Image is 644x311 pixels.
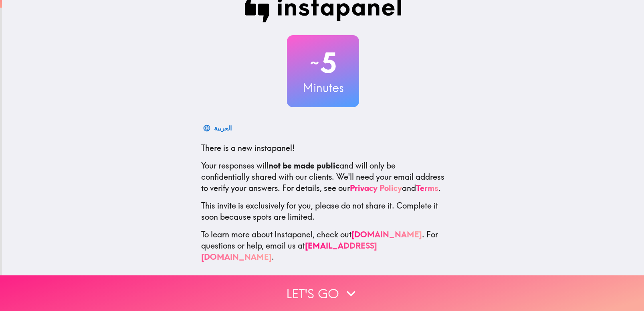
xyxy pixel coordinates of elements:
[351,229,422,239] a: [DOMAIN_NAME]
[287,79,359,96] h3: Minutes
[214,122,232,134] div: العربية
[287,46,359,79] h2: 5
[201,160,445,194] p: Your responses will and will only be confidentially shared with our clients. We'll need your emai...
[201,241,377,262] a: [EMAIL_ADDRESS][DOMAIN_NAME]
[201,143,295,153] span: There is a new instapanel!
[309,51,320,75] span: ~
[201,200,445,223] p: This invite is exclusively for you, please do not share it. Complete it soon because spots are li...
[201,120,235,136] button: العربية
[416,183,438,193] a: Terms
[350,183,402,193] a: Privacy Policy
[201,229,445,263] p: To learn more about Instapanel, check out . For questions or help, email us at .
[269,161,339,171] b: not be made public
